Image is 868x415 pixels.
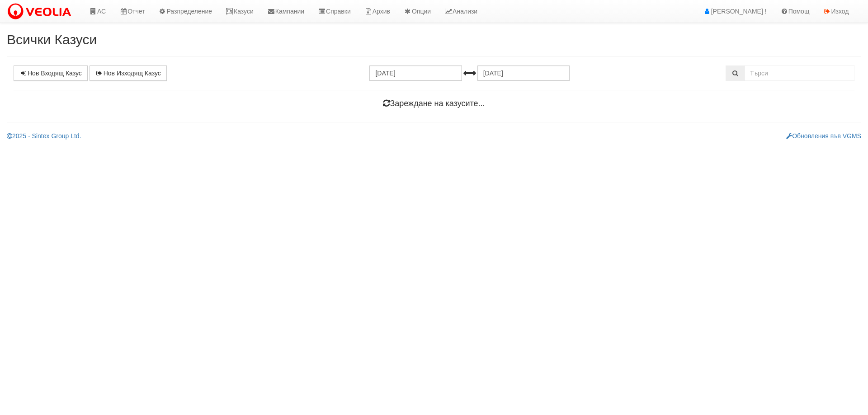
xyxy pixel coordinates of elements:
[14,65,88,81] a: Нов Входящ Казус
[7,2,75,21] img: VeoliaLogo.png
[7,32,861,47] h2: Всички Казуси
[90,65,167,81] a: Нов Изходящ Казус
[786,132,861,140] a: Обновления във VGMS
[745,65,854,81] input: Търсене по Идентификатор, Бл/Вх/Ап, Тип, Описание, Моб. Номер, Имейл, Файл, Коментар,
[14,99,854,108] h4: Зареждане на казусите...
[7,132,81,140] a: 2025 - Sintex Group Ltd.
